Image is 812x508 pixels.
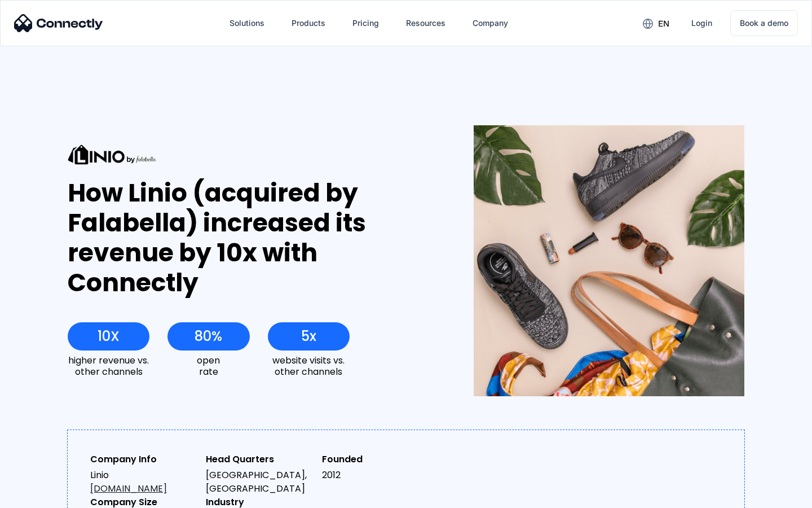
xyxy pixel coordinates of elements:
div: Login [691,15,712,31]
a: Login [682,10,721,37]
div: Founded [322,453,429,466]
div: 10X [98,329,120,344]
a: Pricing [343,10,388,37]
div: Company Info [90,453,197,466]
div: 2012 [322,468,429,482]
div: website visits vs. other channels [268,355,350,376]
a: [DOMAIN_NAME] [90,482,167,495]
div: Pricing [352,15,379,31]
div: How Linio (acquired by Falabella) increased its revenue by 10x with Connectly [68,178,433,297]
div: higher revenue vs. other channels [68,355,149,376]
div: Solutions [230,15,264,31]
div: Company [473,15,508,31]
ul: Language list [23,488,68,504]
div: Linio [90,468,197,496]
div: Head Quarters [206,453,312,466]
div: 5x [301,329,316,344]
a: Book a demo [730,10,798,36]
div: Resources [406,15,445,31]
div: open rate [167,355,249,376]
div: [GEOGRAPHIC_DATA], [GEOGRAPHIC_DATA] [206,468,312,496]
div: 80% [195,329,222,344]
div: en [658,16,669,32]
img: Connectly Logo [14,14,103,32]
div: Products [292,15,325,31]
aside: Language selected: English [11,488,68,504]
